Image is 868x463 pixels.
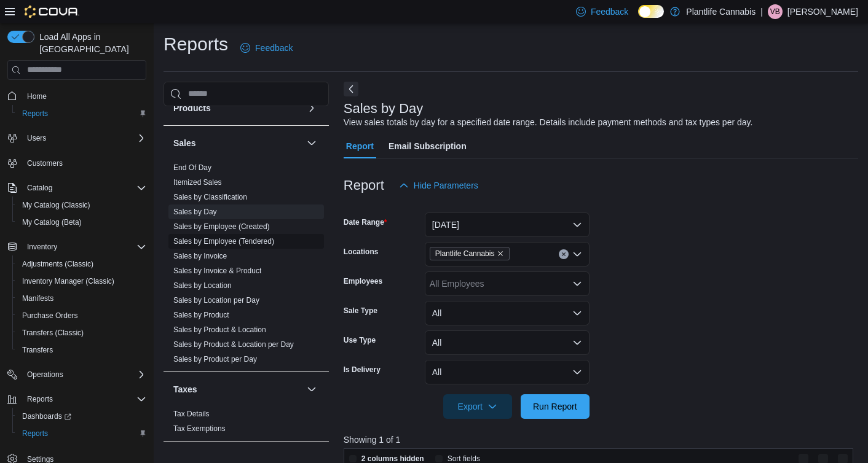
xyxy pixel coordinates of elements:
[2,391,151,408] button: Reports
[22,392,58,407] button: Reports
[425,330,590,355] button: All
[173,237,274,246] a: Sales by Employee (Tendered)
[12,105,151,122] button: Reports
[173,208,217,216] a: Sales by Day
[22,411,71,421] span: Dashboards
[173,193,247,201] a: Sales by Classification
[173,222,270,231] span: Sales by Employee (Created)
[344,434,858,446] p: Showing 1 of 1
[22,131,51,146] button: Users
[2,154,151,172] button: Customers
[344,217,387,227] label: Date Range
[17,215,146,230] span: My Catalog (Beta)
[22,311,78,321] span: Purchase Orders
[17,106,53,121] a: Reports
[572,249,582,259] button: Open list of options
[22,367,146,382] span: Operations
[344,101,424,116] h3: Sales by Day
[2,238,151,255] button: Inventory
[17,106,146,121] span: Reports
[17,274,119,289] a: Inventory Manager (Classic)
[22,239,146,254] span: Inventory
[22,392,146,407] span: Reports
[27,91,47,101] span: Home
[344,335,376,345] label: Use Type
[17,325,146,340] span: Transfers (Classic)
[17,198,95,212] a: My Catalog (Classic)
[12,341,151,359] button: Transfers
[414,179,478,192] span: Hide Parameters
[768,4,783,19] div: Victoria Brown
[451,394,505,419] span: Export
[344,82,358,96] button: Next
[27,183,52,193] span: Catalog
[17,291,146,306] span: Manifests
[27,394,53,404] span: Reports
[344,178,384,193] h3: Report
[344,247,379,257] label: Locations
[22,181,57,195] button: Catalog
[22,259,93,269] span: Adjustments (Classic)
[173,383,302,395] button: Taxes
[164,160,329,372] div: Sales
[22,89,52,104] a: Home
[22,131,146,146] span: Users
[22,429,48,438] span: Reports
[787,4,858,19] p: [PERSON_NAME]
[164,32,228,56] h1: Reports
[17,198,146,212] span: My Catalog (Classic)
[770,4,780,19] span: VB
[173,252,227,260] a: Sales by Invoice
[22,156,68,171] a: Customers
[533,400,577,413] span: Run Report
[27,133,46,143] span: Users
[12,324,151,341] button: Transfers (Classic)
[173,340,294,349] a: Sales by Product & Location per Day
[344,276,382,286] label: Employees
[235,36,298,60] a: Feedback
[27,370,63,379] span: Operations
[12,273,151,290] button: Inventory Manager (Classic)
[17,426,146,441] span: Reports
[638,5,664,18] input: Dark Mode
[559,249,569,259] button: Clear input
[173,281,232,290] a: Sales by Location
[443,394,512,419] button: Export
[17,215,87,230] a: My Catalog (Beta)
[173,178,222,187] a: Itemized Sales
[22,88,146,104] span: Home
[12,290,151,307] button: Manifests
[173,102,211,114] h3: Products
[394,173,483,198] button: Hide Parameters
[22,328,84,338] span: Transfers (Classic)
[591,6,628,18] span: Feedback
[12,214,151,231] button: My Catalog (Beta)
[173,311,229,319] a: Sales by Product
[173,410,210,418] a: Tax Details
[12,425,151,442] button: Reports
[255,42,293,54] span: Feedback
[17,308,83,323] a: Purchase Orders
[173,296,259,305] a: Sales by Location per Day
[760,4,763,19] p: |
[497,250,504,257] button: Remove Plantlife Cannabis from selection in this group
[22,109,48,119] span: Reports
[173,424,226,433] a: Tax Exemptions
[304,136,319,150] button: Sales
[173,137,196,149] h3: Sales
[22,345,53,355] span: Transfers
[17,426,53,441] a: Reports
[17,308,146,323] span: Purchase Orders
[17,409,146,424] span: Dashboards
[2,130,151,147] button: Users
[173,163,211,173] span: End Of Day
[173,355,257,364] a: Sales by Product per Day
